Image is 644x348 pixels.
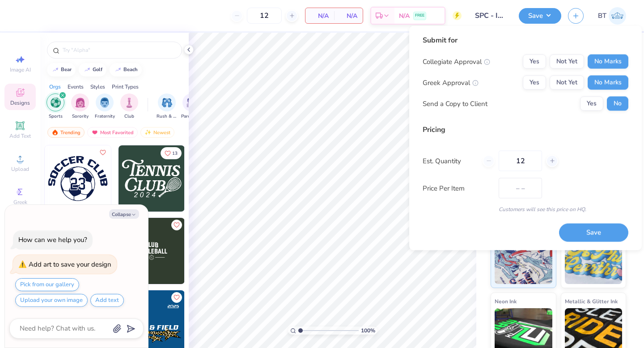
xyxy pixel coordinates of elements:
input: Untitled Design [468,7,512,25]
button: filter button [157,93,177,120]
button: Add text [90,294,124,307]
span: N/A [311,11,329,21]
button: Like [171,220,182,230]
span: Parent's Weekend [181,113,202,120]
div: Greek Approval [423,77,479,88]
button: Yes [523,55,546,69]
div: filter for Sorority [71,93,89,120]
button: filter button [71,93,89,120]
img: Club Image [124,98,134,108]
span: 13 [172,151,178,156]
label: Est. Quantity [423,156,476,166]
div: filter for Fraternity [95,93,115,120]
button: Like [171,292,182,303]
button: Save [559,223,628,242]
button: filter button [181,93,202,120]
button: Collapse [109,209,139,219]
img: Sports Image [51,98,61,108]
button: filter button [120,93,138,120]
span: Upload [11,166,29,173]
img: Sorority Image [75,98,85,108]
img: trend_line.gif [84,67,91,72]
span: N/A [339,11,357,21]
button: Yes [523,76,546,90]
img: 92c78206-c7b9-404b-bb49-a0f9e90e1b4b [45,145,111,212]
button: bear [47,63,76,76]
div: filter for Club [120,93,138,120]
div: Submit for [423,35,628,46]
input: – – [247,8,282,24]
img: Newest.gif [144,129,152,136]
img: Fraternity Image [100,98,110,108]
span: Fraternity [95,113,115,120]
div: Orgs [49,83,61,91]
div: filter for Parent's Weekend [181,93,202,120]
img: trending.gif [51,129,59,136]
span: Metallic & Glitter Ink [565,297,618,306]
span: Image AI [10,66,31,73]
div: Pricing [423,124,628,135]
div: Print Types [112,83,139,91]
div: Collegiate Approval [423,56,490,67]
div: filter for Sports [47,93,64,120]
span: Add Text [9,132,31,140]
span: Greek [13,199,27,206]
img: Rush & Bid Image [162,98,172,108]
a: BT [598,7,626,25]
span: Club [124,113,134,120]
button: Yes [580,97,603,111]
div: Newest [140,127,174,138]
button: beach [110,63,142,76]
span: FREE [415,13,424,19]
input: Try "Alpha" [62,46,176,55]
img: Parent's Weekend Image [186,98,197,108]
button: No [607,97,628,111]
img: 028c38cf-04c4-4c75-925d-df319e9c8456 [184,145,250,212]
button: filter button [47,93,64,120]
div: Customers will see this price on HQ. [423,205,628,213]
img: dcc8ca5f-929f-45df-967d-c2ccfac786e7 [119,145,185,212]
button: No Marks [588,55,628,69]
div: bear [61,67,72,72]
button: Not Yet [550,76,584,90]
div: Events [68,83,84,91]
span: N/A [399,11,410,21]
span: 100 % [361,327,375,335]
div: filter for Rush & Bid [157,93,177,120]
img: trend_line.gif [114,67,122,72]
label: Price Per Item [423,183,492,193]
img: Standard [495,239,552,284]
span: Sports [49,113,63,120]
img: 5e2b5fdf-f6b4-47c5-8e87-6c11d46cc61d [110,145,177,212]
button: Save [519,8,561,24]
button: Like [97,147,108,158]
div: Send a Copy to Client [423,98,487,109]
img: Puff Ink [565,239,623,284]
span: Sorority [72,113,89,120]
img: 633a240e-e341-46c1-bd1e-4b102c51ece7 [119,218,185,284]
span: Designs [10,99,30,106]
button: Not Yet [550,55,584,69]
div: Add art to save your design [29,260,111,269]
span: Rush & Bid [157,113,177,120]
button: No Marks [588,76,628,90]
div: beach [123,67,138,72]
div: Most Favorited [87,127,138,138]
button: filter button [95,93,115,120]
input: – – [499,151,542,171]
button: Like [161,147,182,159]
button: Pick from our gallery [15,278,79,291]
div: golf [93,67,102,72]
button: Upload your own image [15,294,88,307]
span: BT [598,11,606,21]
span: Neon Ink [495,297,517,306]
div: Styles [90,83,105,91]
img: trend_line.gif [52,67,59,72]
div: Trending [47,127,85,138]
img: Brady Teichman [609,7,626,25]
button: golf [79,63,106,76]
div: How can we help you? [18,235,87,244]
img: 2a286613-b7ec-42e9-a2a4-60f41e6969f0 [184,218,250,284]
img: most_fav.gif [91,129,98,136]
